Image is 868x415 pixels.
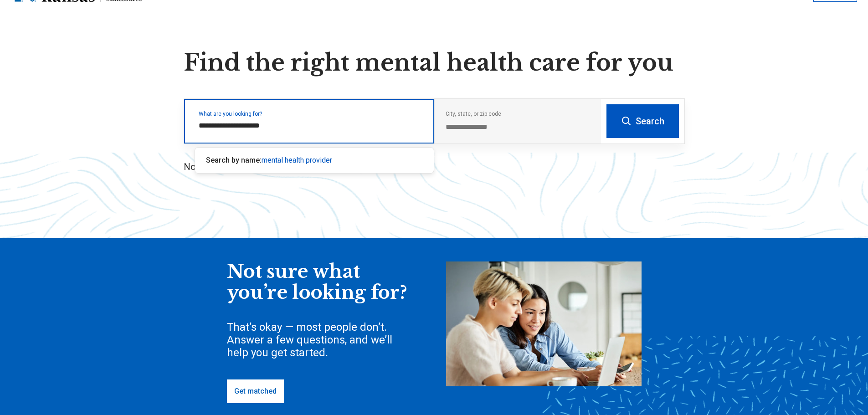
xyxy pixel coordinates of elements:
label: What are you looking for? [199,111,423,117]
div: That’s okay — most people don’t. Answer a few questions, and we’ll help you get started. [227,321,409,359]
p: Not sure what you’re looking for? [184,160,685,173]
button: Search [606,104,679,138]
div: Not sure what you’re looking for? [227,261,409,303]
span: mental health provider [262,156,332,164]
div: Suggestions [195,148,434,173]
span: Search by name: [206,156,262,164]
h1: Find the right mental health care for you [184,49,685,77]
a: Get matched [227,379,284,403]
